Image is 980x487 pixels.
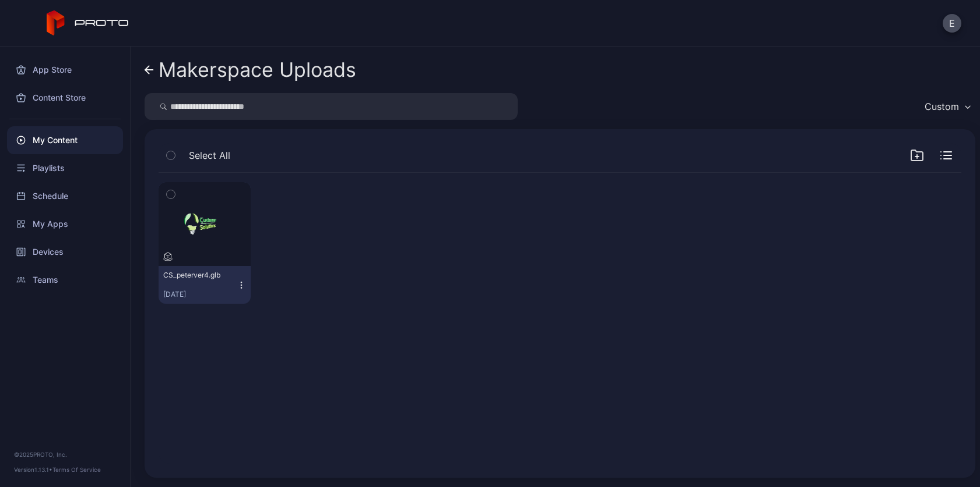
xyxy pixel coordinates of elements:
[189,148,230,162] span: Select All
[145,56,356,84] a: Makerspace Uploads
[7,182,123,210] a: Schedule
[7,210,123,238] a: My Apps
[919,93,975,120] button: Custom
[159,266,251,304] button: CS_peterver4.glb[DATE]
[14,466,52,473] span: Version 1.13.1 •
[7,126,123,154] a: My Content
[14,450,116,459] div: © 2025 PROTO, Inc.
[7,154,123,182] a: Playlists
[943,14,961,33] button: E
[7,266,123,294] a: Teams
[163,290,237,299] div: [DATE]
[52,466,101,473] a: Terms Of Service
[7,238,123,266] a: Devices
[7,56,123,84] a: App Store
[925,101,959,112] div: Custom
[159,59,356,81] div: Makerspace Uploads
[7,84,123,112] a: Content Store
[163,271,227,280] div: CS_peterver4.glb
